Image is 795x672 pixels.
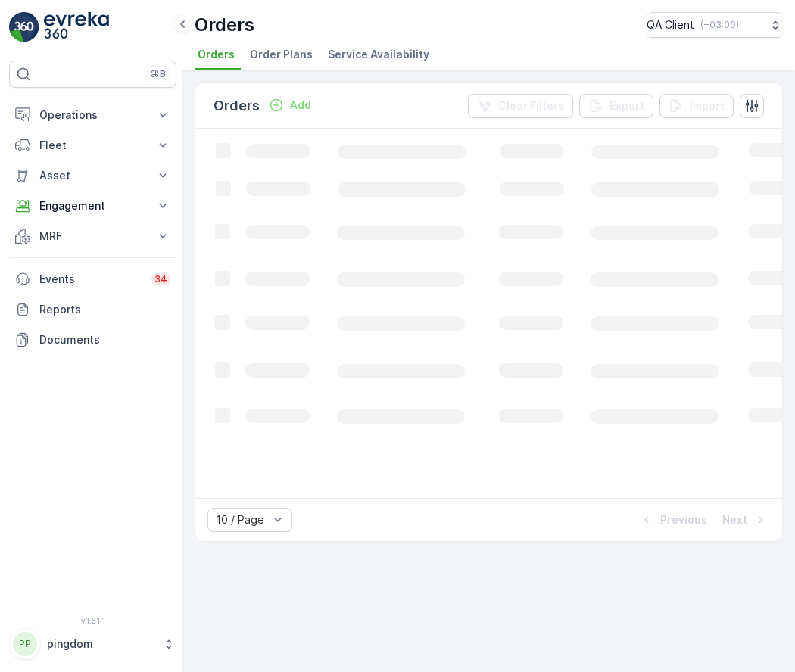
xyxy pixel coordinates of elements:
[9,130,176,160] button: Fleet
[9,325,176,355] a: Documents
[9,12,39,42] img: logo
[721,511,770,529] button: Next
[9,616,176,625] span: v 1.51.1
[39,168,146,183] p: Asset
[647,17,694,33] p: QA Client
[9,264,176,294] a: Events34
[195,13,254,37] p: Orders
[660,512,707,527] p: Previous
[151,68,166,80] p: ⌘B
[13,632,37,656] div: PP
[290,98,311,113] p: Add
[39,138,146,153] p: Fleet
[154,273,167,285] p: 34
[700,19,739,31] p: ( +03:00 )
[328,47,429,62] span: Service Availability
[250,47,313,62] span: Order Plans
[9,160,176,191] button: Asset
[9,628,176,660] button: PPpingdom
[659,94,734,118] button: Import
[39,198,146,213] p: Engagement
[647,12,783,38] button: QA Client(+03:00)
[9,294,176,325] a: Reports
[39,107,146,123] p: Operations
[579,94,653,118] button: Export
[39,272,142,287] p: Events
[263,96,317,114] button: Add
[44,12,109,42] img: logo_light-DOdMpM7g.png
[690,98,725,114] p: Import
[9,191,176,221] button: Engagement
[198,47,235,62] span: Orders
[722,512,747,527] p: Next
[498,98,564,114] p: Clear Filters
[609,98,644,114] p: Export
[39,229,146,244] p: MRF
[9,221,176,251] button: MRF
[39,302,170,317] p: Reports
[39,332,170,347] p: Documents
[214,95,260,117] p: Orders
[47,636,155,652] p: pingdom
[468,94,573,118] button: Clear Filters
[9,100,176,130] button: Operations
[638,511,709,529] button: Previous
